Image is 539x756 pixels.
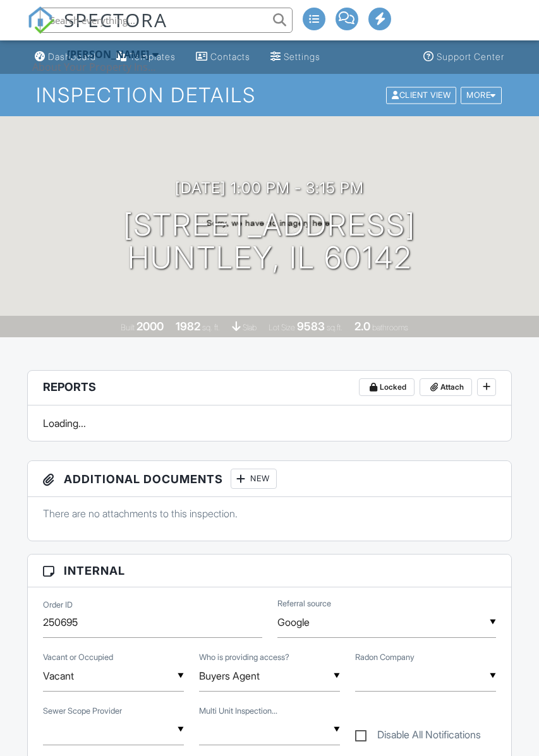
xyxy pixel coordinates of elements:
[269,323,295,332] span: Lot Size
[418,45,509,69] a: Support Center
[121,323,135,332] span: Built
[386,87,456,104] div: Client View
[354,320,370,333] div: 2.0
[28,461,512,497] h3: Additional Documents
[355,729,481,745] label: Disable All Notifications
[461,87,502,104] div: More
[199,652,289,663] label: Who is providing access?
[123,208,416,275] h1: [STREET_ADDRESS] Huntley, IL 60142
[277,598,331,609] label: Referral source
[176,320,200,333] div: 1982
[136,320,164,333] div: 2000
[43,599,73,611] label: Order ID
[243,323,257,332] span: slab
[372,323,408,332] span: bathrooms
[284,51,320,62] div: Settings
[40,8,293,33] input: Search everything...
[36,84,503,106] h1: Inspection Details
[67,48,149,61] div: [PERSON_NAME]
[43,705,122,717] label: Sewer Scope Provider
[297,320,325,333] div: 9583
[327,323,342,332] span: sq.ft.
[43,507,497,520] p: There are no attachments to this inspection.
[231,469,277,489] div: New
[202,323,220,332] span: sq. ft.
[385,90,459,99] a: Client View
[210,51,250,62] div: Contacts
[437,51,504,62] div: Support Center
[32,61,159,73] div: About Your Property Inspection, Inc.
[175,179,364,196] h3: [DATE] 1:00 pm - 3:15 pm
[355,652,415,663] label: Radon Company
[43,652,113,663] label: Vacant or Occupied
[199,705,277,717] label: Multi Unit Inspection - Number of Units
[28,555,512,587] h3: Internal
[191,45,255,69] a: Contacts
[265,45,325,69] a: Settings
